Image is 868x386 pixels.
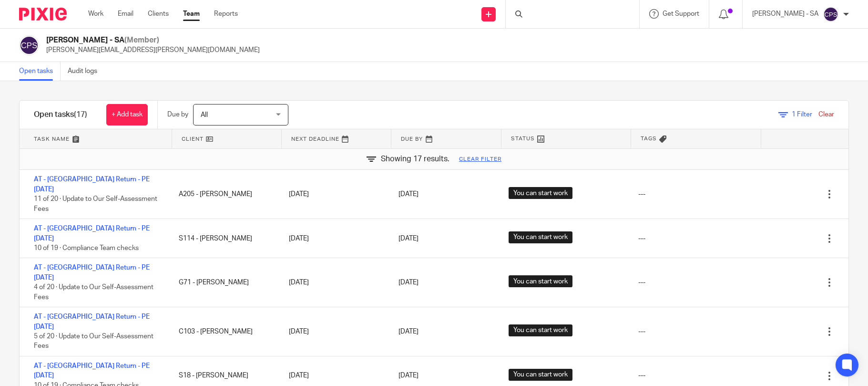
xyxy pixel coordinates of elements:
div: --- [638,278,645,287]
span: 4 of 20 · Update to Our Self-Assessment Fees [34,284,153,301]
a: AT - [GEOGRAPHIC_DATA] Return - PE [DATE] [34,264,150,281]
span: (Member) [124,36,159,44]
div: [DATE] [279,273,389,292]
div: C103 - [PERSON_NAME] [169,322,279,341]
span: You can start work [509,275,572,287]
div: [DATE] [279,366,389,385]
span: 1 [792,111,796,118]
span: Get Support [663,10,699,17]
span: Showing 17 results. [381,154,449,165]
p: [PERSON_NAME][EMAIL_ADDRESS][PERSON_NAME][DOMAIN_NAME] [46,45,260,55]
div: --- [638,371,645,380]
a: AT - [GEOGRAPHIC_DATA] Return - PE [DATE] [34,313,150,330]
a: Email [118,9,133,19]
a: Clients [148,9,169,19]
span: [DATE] [398,235,419,242]
div: G71 - [PERSON_NAME] [169,273,279,292]
span: (17) [74,111,87,118]
div: A205 - [PERSON_NAME] [169,185,279,204]
p: [PERSON_NAME] - SA [752,9,818,19]
span: You can start work [509,231,572,243]
h2: [PERSON_NAME] - SA [46,35,260,45]
span: You can start work [509,187,572,199]
img: Pixie [19,8,67,21]
span: [DATE] [398,191,419,198]
span: All [201,112,208,118]
a: Clear [818,111,834,118]
a: AT - [GEOGRAPHIC_DATA] Return - PE [DATE] [34,363,150,379]
div: --- [638,234,645,243]
a: AT - [GEOGRAPHIC_DATA] Return - PE [DATE] [34,176,150,192]
span: Filter [792,111,812,118]
div: --- [638,189,645,199]
span: [DATE] [398,373,419,379]
h1: Open tasks [34,110,87,120]
span: [DATE] [398,328,419,335]
span: [DATE] [398,279,419,286]
div: --- [638,327,645,336]
a: Reports [214,9,238,19]
span: You can start work [509,324,572,336]
div: [DATE] [279,185,389,204]
span: 5 of 20 · Update to Our Self-Assessment Fees [34,333,153,350]
img: svg%3E [19,35,39,55]
a: + Add task [106,104,148,125]
span: 10 of 19 · Compliance Team checks [34,245,139,251]
span: You can start work [509,369,572,381]
span: 11 of 20 · Update to Our Self-Assessment Fees [34,196,157,212]
span: Status [511,135,535,143]
a: Audit logs [68,62,104,81]
a: Team [183,9,200,19]
div: S114 - [PERSON_NAME] [169,229,279,248]
a: Clear filter [459,156,501,163]
img: svg%3E [823,7,838,22]
a: Work [88,9,103,19]
div: [DATE] [279,229,389,248]
div: S18 - [PERSON_NAME] [169,366,279,385]
span: Tags [641,135,657,143]
div: [DATE] [279,322,389,341]
a: AT - [GEOGRAPHIC_DATA] Return - PE [DATE] [34,225,150,241]
a: Open tasks [19,62,61,81]
p: Due by [167,110,188,119]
